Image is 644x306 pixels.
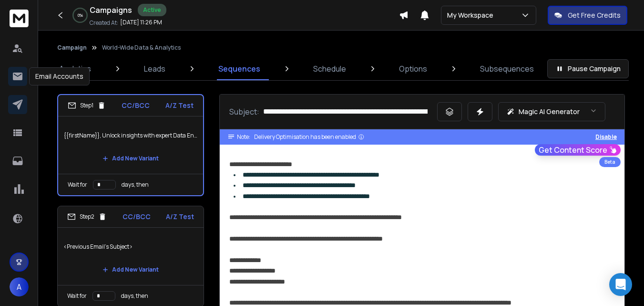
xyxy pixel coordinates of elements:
[165,101,194,110] p: A/Z Test
[393,57,433,80] a: Options
[307,57,352,80] a: Schedule
[595,133,617,141] button: Disable
[547,59,629,78] button: Pause Campaign
[599,157,621,167] div: Beta
[122,181,149,189] p: days, then
[144,63,165,74] p: Leads
[609,273,632,296] div: Open Intercom Messenger
[568,11,621,20] p: Get Free Credits
[64,122,197,149] p: {{firstName}}, Unlock insights with expert Data Engineering!
[229,106,259,117] p: Subject:
[68,101,106,110] div: Step 1
[67,292,87,300] p: Wait for
[121,292,148,300] p: days, then
[166,212,194,222] p: A/Z Test
[399,63,427,74] p: Options
[78,12,83,18] p: 0 %
[218,63,260,74] p: Sequences
[10,277,29,296] button: A
[63,233,198,260] p: <Previous Email's Subject>
[548,6,627,25] button: Get Free Credits
[123,212,151,222] p: CC/BCC
[90,4,132,16] h1: Campaigns
[57,94,204,196] li: Step1CC/BCCA/Z Test{{firstName}}, Unlock insights with expert Data Engineering!Add New VariantWai...
[90,19,118,27] p: Created At:
[95,149,166,168] button: Add New Variant
[29,67,90,85] div: Email Accounts
[67,212,107,221] div: Step 2
[237,133,250,141] span: Note:
[254,133,365,141] div: Delivery Optimisation has been enabled
[447,11,497,20] p: My Workspace
[102,44,181,52] p: World-Wide Data & Analytics
[53,57,97,80] a: Analytics
[519,107,580,116] p: Magic AI Generator
[68,181,87,189] p: Wait for
[535,144,621,156] button: Get Content Score
[59,63,91,74] p: Analytics
[122,101,150,110] p: CC/BCC
[480,63,534,74] p: Subsequences
[57,44,87,52] button: Campaign
[138,57,171,80] a: Leads
[498,102,605,121] button: Magic AI Generator
[213,57,266,80] a: Sequences
[474,57,540,80] a: Subsequences
[120,19,162,26] p: [DATE] 11:26 PM
[95,260,166,279] button: Add New Variant
[313,63,346,74] p: Schedule
[138,4,166,16] div: Active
